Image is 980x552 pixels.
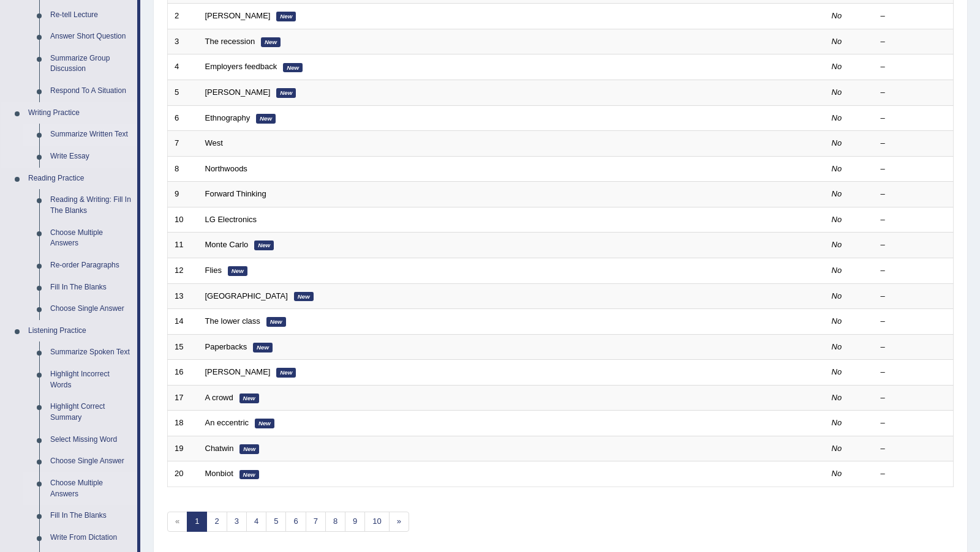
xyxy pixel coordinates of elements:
[205,444,234,453] a: Chatwin
[832,367,842,376] em: No
[168,80,198,106] td: 5
[205,164,247,173] a: Northwoods
[254,241,274,250] em: New
[168,156,198,182] td: 8
[205,113,251,122] a: Ethnography
[205,316,260,326] a: The lower class
[205,215,257,224] a: LG Electronics
[45,80,137,102] a: Respond To A Situation
[45,364,137,396] a: Highlight Incorrect Words
[167,512,187,532] span: «
[228,266,247,276] em: New
[266,317,286,327] em: New
[832,393,842,402] em: No
[253,343,273,352] em: New
[832,215,842,224] em: No
[45,429,137,451] a: Select Missing Word
[881,214,947,226] div: –
[45,4,137,26] a: Re-tell Lecture
[168,182,198,207] td: 9
[168,283,198,309] td: 13
[832,37,842,46] em: No
[325,512,345,532] a: 8
[239,470,259,480] em: New
[168,461,198,487] td: 20
[23,168,137,190] a: Reading Practice
[205,62,277,71] a: Employers feedback
[881,36,947,48] div: –
[168,360,198,386] td: 16
[881,341,947,353] div: –
[276,12,296,21] em: New
[227,512,247,532] a: 3
[168,436,198,461] td: 19
[832,62,842,71] em: No
[881,443,947,455] div: –
[168,131,198,157] td: 7
[261,37,281,47] em: New
[45,527,137,549] a: Write From Dictation
[266,512,286,532] a: 5
[832,444,842,453] em: No
[168,411,198,436] td: 18
[832,88,842,97] em: No
[881,163,947,175] div: –
[45,277,137,299] a: Fill In The Blanks
[205,291,288,300] a: [GEOGRAPHIC_DATA]
[168,334,198,360] td: 15
[306,512,326,532] a: 7
[881,367,947,378] div: –
[23,102,137,124] a: Writing Practice
[294,292,314,302] em: New
[246,512,266,532] a: 4
[205,189,266,198] a: Forward Thinking
[832,342,842,351] em: No
[168,29,198,54] td: 3
[881,138,947,149] div: –
[205,469,233,478] a: Monbiot
[45,146,137,168] a: Write Essay
[205,418,249,427] a: An eccentric
[832,164,842,173] em: No
[205,138,223,147] a: West
[276,88,296,98] em: New
[168,258,198,283] td: 12
[168,54,198,80] td: 4
[239,393,259,403] em: New
[364,512,389,532] a: 10
[45,472,137,505] a: Choose Multiple Answers
[832,113,842,122] em: No
[881,239,947,251] div: –
[255,419,274,428] em: New
[285,512,306,532] a: 6
[389,512,409,532] a: »
[168,105,198,131] td: 6
[45,396,137,428] a: Highlight Correct Summary
[832,469,842,478] em: No
[881,316,947,327] div: –
[168,207,198,233] td: 10
[239,444,259,454] em: New
[205,342,247,351] a: Paperbacks
[881,291,947,302] div: –
[881,417,947,429] div: –
[205,11,271,20] a: [PERSON_NAME]
[832,240,842,249] em: No
[205,393,233,402] a: A crowd
[45,189,137,222] a: Reading & Writing: Fill In The Blanks
[345,512,365,532] a: 9
[832,189,842,198] em: No
[276,368,296,378] em: New
[205,367,271,376] a: [PERSON_NAME]
[881,265,947,277] div: –
[832,11,842,20] em: No
[45,124,137,146] a: Summarize Written Text
[168,233,198,258] td: 11
[256,114,276,124] em: New
[881,87,947,99] div: –
[45,255,137,277] a: Re-order Paragraphs
[45,26,137,48] a: Answer Short Question
[168,4,198,29] td: 2
[832,291,842,300] em: No
[881,10,947,22] div: –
